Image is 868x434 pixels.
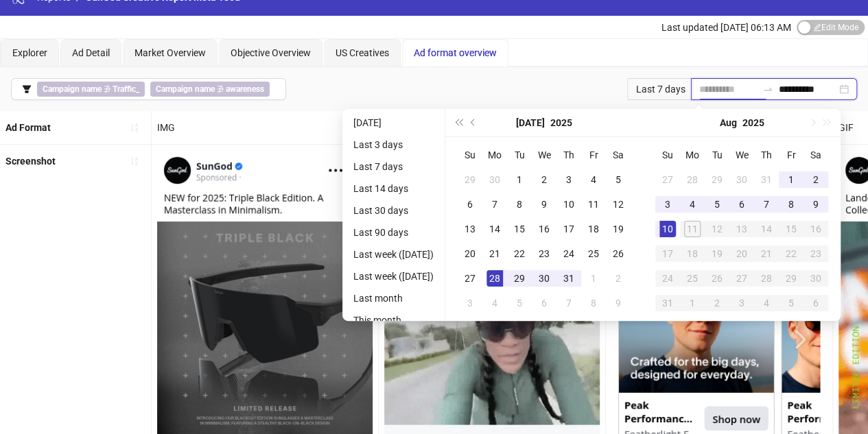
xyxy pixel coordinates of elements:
[729,143,754,167] th: We
[783,295,799,311] div: 5
[561,196,577,213] div: 10
[804,241,828,266] td: 2025-08-23
[808,171,824,188] div: 2
[462,221,478,237] div: 13
[43,84,102,94] b: Campaign name
[627,78,691,100] div: Last 7 days
[156,84,215,94] b: Campaign name
[758,270,775,287] div: 28
[556,241,581,266] td: 2025-07-24
[734,196,750,213] div: 6
[705,143,729,167] th: Tu
[684,196,701,213] div: 4
[754,217,779,241] td: 2025-08-14
[458,241,482,266] td: 2025-07-20
[606,143,631,167] th: Sa
[532,266,556,291] td: 2025-07-30
[783,171,799,188] div: 1
[705,192,729,217] td: 2025-08-05
[705,217,729,241] td: 2025-08-12
[680,266,705,291] td: 2025-08-25
[486,295,503,311] div: 4
[804,143,828,167] th: Sa
[655,241,680,266] td: 2025-08-17
[734,270,750,287] div: 27
[709,221,725,237] div: 12
[680,192,705,217] td: 2025-08-04
[655,291,680,315] td: 2025-08-31
[458,266,482,291] td: 2025-07-27
[511,270,528,287] div: 29
[705,167,729,192] td: 2025-07-29
[709,171,725,188] div: 29
[486,171,503,188] div: 30
[581,167,606,192] td: 2025-07-04
[348,312,439,328] li: This month
[808,196,824,213] div: 9
[610,270,626,287] div: 2
[585,221,602,237] div: 18
[458,217,482,241] td: 2025-07-13
[556,217,581,241] td: 2025-07-17
[532,167,556,192] td: 2025-07-02
[610,171,626,188] div: 5
[226,84,264,94] b: awareness
[482,217,507,241] td: 2025-07-14
[754,291,779,315] td: 2025-09-04
[808,245,824,262] div: 23
[130,156,139,166] span: sort-ascending
[680,291,705,315] td: 2025-09-01
[709,295,725,311] div: 2
[585,270,602,287] div: 1
[610,196,626,213] div: 12
[610,221,626,237] div: 19
[754,167,779,192] td: 2025-07-31
[37,82,145,97] span: ∌
[783,270,799,287] div: 29
[783,245,799,262] div: 22
[581,291,606,315] td: 2025-08-08
[659,295,676,311] div: 31
[414,47,497,58] span: Ad format overview
[532,241,556,266] td: 2025-07-23
[152,111,378,144] div: IMG
[804,217,828,241] td: 2025-08-16
[729,266,754,291] td: 2025-08-27
[348,202,439,219] li: Last 30 days
[458,291,482,315] td: 2025-08-03
[729,167,754,192] td: 2025-07-30
[762,84,773,95] span: swap-right
[729,291,754,315] td: 2025-09-03
[536,245,552,262] div: 23
[734,295,750,311] div: 3
[507,192,532,217] td: 2025-07-08
[536,196,552,213] div: 9
[5,122,51,133] b: Ad Format
[482,291,507,315] td: 2025-08-04
[783,196,799,213] div: 8
[709,270,725,287] div: 26
[655,167,680,192] td: 2025-07-27
[762,84,773,95] span: to
[734,221,750,237] div: 13
[779,143,804,167] th: Fr
[150,82,270,97] span: ∌
[808,270,824,287] div: 30
[758,221,775,237] div: 14
[684,270,701,287] div: 25
[462,196,478,213] div: 6
[705,266,729,291] td: 2025-08-26
[779,291,804,315] td: 2025-09-05
[556,266,581,291] td: 2025-07-31
[734,171,750,188] div: 30
[561,295,577,311] div: 7
[720,109,737,136] button: Choose a month
[680,143,705,167] th: Mo
[507,167,532,192] td: 2025-07-01
[348,246,439,263] li: Last week ([DATE])
[610,295,626,311] div: 9
[581,266,606,291] td: 2025-08-01
[536,295,552,311] div: 6
[511,171,528,188] div: 1
[585,171,602,188] div: 4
